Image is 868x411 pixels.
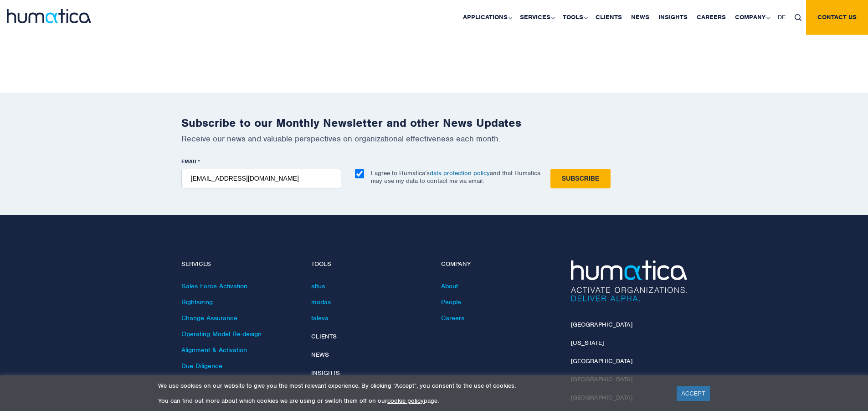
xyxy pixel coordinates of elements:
[181,169,341,188] input: name@company.com
[677,386,710,401] a: ACCEPT
[311,298,331,306] a: modas
[181,116,687,130] h2: Subscribe to our Monthly Newsletter and other News Updates
[181,158,198,165] span: EMAIL
[181,330,262,338] a: Operating Model Re-design
[355,169,364,178] input: I agree to Humatica’sdata protection policyand that Humatica may use my data to contact me via em...
[795,14,801,21] img: search_icon
[311,260,427,268] h4: Tools
[571,339,604,347] a: [US_STATE]
[441,260,557,268] h4: Company
[441,282,458,290] a: About
[441,298,461,306] a: People
[181,282,247,290] a: Sales Force Activation
[311,369,340,377] a: Insights
[158,397,665,405] p: You can find out more about which cookies we are using or switch them off on our page.
[311,314,329,322] a: taleva
[158,382,665,390] p: We use cookies on our website to give you the most relevant experience. By clicking “Accept”, you...
[430,169,490,177] a: data protection policy
[181,314,237,322] a: Change Assurance
[571,260,687,302] img: Humatica
[778,13,786,21] span: DE
[311,282,325,290] a: altus
[550,169,611,188] input: Subscribe
[311,333,337,340] a: Clients
[181,298,213,306] a: Rightsizing
[181,260,298,268] h4: Services
[181,362,222,370] a: Due Diligence
[181,346,247,354] a: Alignment & Activation
[181,134,687,144] p: Receive our news and valuable perspectives on organizational effectiveness each month.
[441,314,464,322] a: Careers
[311,351,329,359] a: News
[571,357,632,365] a: [GEOGRAPHIC_DATA]
[371,169,540,185] p: I agree to Humatica’s and that Humatica may use my data to contact me via email.
[571,321,632,328] a: [GEOGRAPHIC_DATA]
[7,9,91,23] img: logo
[387,397,424,405] a: cookie policy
